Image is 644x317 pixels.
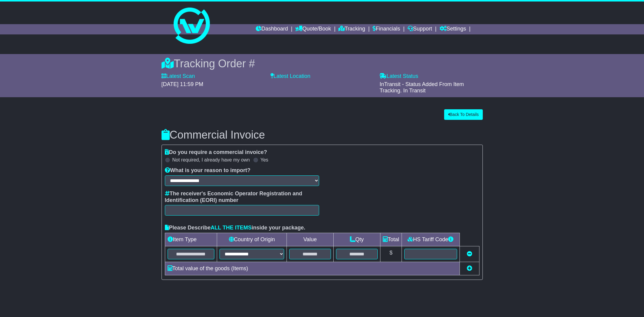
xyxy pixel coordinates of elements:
label: Latest Scan [162,73,195,80]
td: $ [380,246,402,262]
label: Latest Location [271,73,310,80]
td: HS Tariff Code [402,233,460,246]
span: InTransit - Status Added From Item Tracking. In Transit [380,81,464,94]
h3: Commercial Invoice [162,129,483,141]
label: Please Describe inside your package. [165,225,306,231]
td: Value [287,233,334,246]
label: Do you require a commercial invoice? [165,149,267,156]
td: Total [380,233,402,246]
label: What is your reason to import? [165,167,251,174]
button: Back To Details [444,109,482,120]
td: Qty [333,233,380,246]
td: Country of Origin [217,233,287,246]
a: Tracking [338,24,365,34]
td: Item Type [165,233,217,246]
span: ALL THE ITEMS [211,225,252,231]
div: Tracking Order # [162,57,483,70]
a: Dashboard [256,24,288,34]
label: Yes [261,157,268,163]
label: Latest Status [380,73,418,80]
a: Add new item [467,265,472,271]
span: [DATE] 11:59 PM [162,81,203,87]
a: Remove this item [467,251,472,257]
a: Settings [440,24,466,34]
div: Total value of the goods ( Items) [165,264,454,273]
a: Financials [373,24,400,34]
a: Support [408,24,432,34]
label: Not required, I already have my own [172,157,250,163]
label: The receiver's Economic Operator Registration and Identification (EORI) number [165,191,319,203]
a: Quote/Book [295,24,331,34]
